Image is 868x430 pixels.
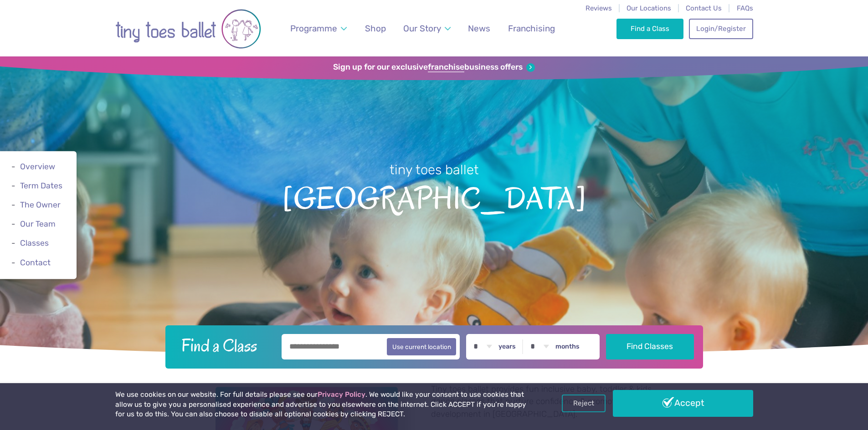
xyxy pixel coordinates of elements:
[20,181,62,190] a: Term Dates
[16,179,852,216] span: [GEOGRAPHIC_DATA]
[498,343,516,351] label: years
[399,18,455,39] a: Our Story
[290,23,337,34] span: Programme
[20,239,49,248] a: Classes
[286,18,351,39] a: Programme
[737,4,753,12] a: FAQs
[115,390,530,420] p: We use cookies on our website. For full details please see our . We would like your consent to us...
[115,6,261,52] img: tiny toes ballet
[174,334,275,357] h2: Find a Class
[365,23,386,34] span: Shop
[508,23,555,34] span: Franchising
[428,62,464,72] strong: franchise
[503,18,559,39] a: Franchising
[20,200,61,209] a: The Owner
[586,4,612,12] a: Reviews
[387,338,457,355] button: Use current location
[606,334,694,359] button: Find Classes
[689,19,753,39] a: Login/Register
[333,62,535,72] a: Sign up for our exclusivefranchisebusiness offers
[360,18,390,39] a: Shop
[464,18,495,39] a: News
[20,162,55,171] a: Overview
[562,395,606,412] a: Reject
[468,23,490,34] span: News
[616,19,683,39] a: Find a Class
[613,390,753,416] a: Accept
[20,219,56,228] a: Our Team
[403,23,441,34] span: Our Story
[20,258,51,267] a: Contact
[555,343,580,351] label: months
[318,390,365,399] a: Privacy Policy
[686,4,722,12] a: Contact Us
[390,162,479,177] small: tiny toes ballet
[627,4,671,12] a: Our Locations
